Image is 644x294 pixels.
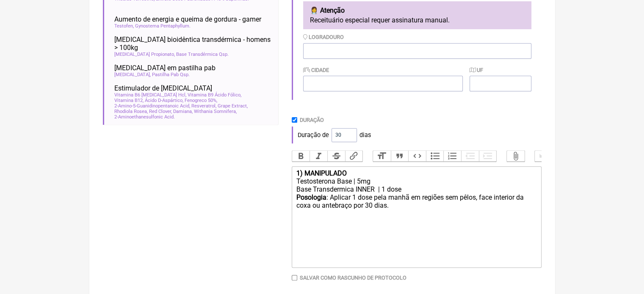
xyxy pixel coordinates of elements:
button: Strikethrough [327,151,345,162]
span: dias [359,132,371,139]
h4: 👩‍⚕️ Atenção [310,6,525,14]
span: Vitamina B12 [114,98,144,103]
span: Ácido D-Aspártico [145,98,183,103]
span: Vitamina B6 [MEDICAL_DATA] Hcl [114,92,186,98]
label: Logradouro [303,34,344,40]
span: Rhodiola Rosea [114,109,148,114]
span: Testofen [114,23,134,29]
button: Link [345,151,363,162]
span: Damiana [173,109,193,114]
button: Increase Level [479,151,497,162]
span: Duração de [298,132,329,139]
span: Gynostema Pentaphyllum [135,23,191,29]
button: Undo [535,151,553,162]
span: 2-Amino-5-Guanidinopentanoic Acid [114,103,190,109]
span: Grape Extract [218,103,248,109]
label: UF [470,67,483,73]
button: Decrease Level [461,151,479,162]
span: Pastilha Pab Qsp [152,72,190,77]
p: Receituário especial requer assinatura manual. [310,16,525,24]
span: [MEDICAL_DATA] bioidêntica transdérmica - homens > 100kg [114,36,271,52]
button: Code [408,151,426,162]
span: Aumento de energia e queima de gordura - gamer [114,15,261,23]
span: Estimulador de [MEDICAL_DATA] [114,84,212,92]
span: Vitamina B9 Ácido Fólico [188,92,241,98]
button: Attach Files [507,151,525,162]
span: 2-Aminoethanesulfonic Acid [114,114,175,120]
span: Fenogreco 50% [185,98,217,103]
label: Cidade [303,67,329,73]
strong: 1) MANIPULADO [296,169,346,177]
span: Red Clover [149,109,172,114]
span: Base Transdérmica Qsp [176,52,229,57]
label: Salvar como rascunho de Protocolo [300,275,406,281]
button: Quote [391,151,409,162]
span: [MEDICAL_DATA] Propionato [114,52,175,57]
div: : Aplicar 1 dose pela manhã em regiões sem pêlos, face interior da coxa ou antebraço por 30 dias. [296,193,536,217]
button: Heading [373,151,391,162]
div: Base Transdermica INNER | 1 dose [296,185,536,193]
span: [MEDICAL_DATA] [114,72,151,77]
span: [MEDICAL_DATA] em pastilha pab [114,64,216,72]
button: Numbers [443,151,461,162]
button: Bold [292,151,310,162]
span: Withania Somnifera [194,109,237,114]
div: Testosterona Base | 5mg [296,177,536,185]
span: Resveratrol [191,103,216,109]
button: Italic [310,151,327,162]
strong: Posologia [296,193,326,201]
label: Duração [300,117,324,123]
button: Bullets [426,151,444,162]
